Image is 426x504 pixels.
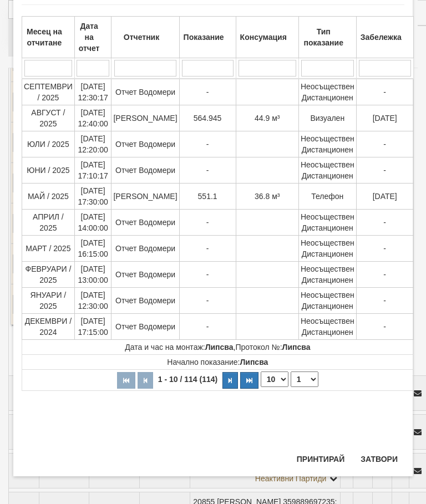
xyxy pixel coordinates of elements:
td: Телефон [298,184,356,210]
span: - [383,322,386,331]
td: ЮНИ / 2025 [22,157,75,184]
td: Отчет Водомери [111,236,179,262]
button: Принтирай [290,450,351,468]
button: Първа страница [117,372,135,389]
td: [DATE] 16:15:00 [74,236,111,262]
span: [DATE] [373,192,397,201]
button: Следваща страница [222,372,238,389]
td: [DATE] 17:10:17 [74,157,111,184]
td: Неосъществен Дистанционен [298,131,356,157]
span: - [383,296,386,305]
span: Дата и час на монтаж: [125,343,233,352]
td: [DATE] 13:00:00 [74,262,111,288]
td: [DATE] 12:40:00 [74,105,111,131]
span: - [206,88,209,96]
b: Отчетник [124,33,159,42]
span: - [206,166,209,175]
td: [PERSON_NAME] [111,184,179,210]
th: Консумация: No sort applied, activate to apply an ascending sort [236,17,298,58]
span: - [206,140,209,149]
td: Отчет Водомери [111,157,179,184]
td: Отчет Водомери [111,79,179,105]
td: Неосъществен Дистанционен [298,262,356,288]
td: ФЕВРУАРИ / 2025 [22,262,75,288]
th: Отчетник: No sort applied, activate to apply an ascending sort [111,17,179,58]
td: АПРИЛ / 2025 [22,210,75,236]
td: Неосъществен Дистанционен [298,288,356,314]
td: [PERSON_NAME] [111,105,179,131]
th: Показание: No sort applied, activate to apply an ascending sort [179,17,236,58]
td: [DATE] 12:20:00 [74,131,111,157]
span: - [206,270,209,279]
th: Месец на отчитане: No sort applied, activate to apply an ascending sort [22,17,75,58]
td: Визуален [298,105,356,131]
td: Отчет Водомери [111,131,179,157]
span: 564.945 [194,114,222,123]
select: Страница номер [291,371,318,387]
span: - [383,166,386,175]
th: Тип показание: No sort applied, activate to apply an ascending sort [298,17,356,58]
span: - [383,88,386,96]
b: Дата на отчет [79,22,100,53]
td: ДЕКЕМВРИ / 2024 [22,314,75,340]
button: Предишна страница [138,372,153,389]
button: Затвори [354,450,404,468]
td: ЯНУАРИ / 2025 [22,288,75,314]
td: ЮЛИ / 2025 [22,131,75,157]
span: [DATE] [373,114,397,123]
td: Неосъществен Дистанционен [298,210,356,236]
td: МАРТ / 2025 [22,236,75,262]
b: Консумация [240,33,287,42]
td: [DATE] 12:30:00 [74,288,111,314]
td: Неосъществен Дистанционен [298,79,356,105]
b: Забележка [361,33,402,42]
th: Дата на отчет: No sort applied, activate to apply an ascending sort [74,17,111,58]
b: Тип показание [304,27,343,47]
b: Месец на отчитане [27,27,62,47]
span: - [383,140,386,149]
td: МАЙ / 2025 [22,184,75,210]
span: 36.8 м³ [255,192,280,201]
b: Показание [184,33,224,42]
th: Забележка: No sort applied, activate to apply an ascending sort [356,17,413,58]
span: 1 - 10 / 114 (114) [155,375,220,384]
td: [DATE] 12:30:17 [74,79,111,105]
span: - [383,270,386,279]
select: Брой редове на страница [261,371,288,387]
strong: Липсва [282,343,311,352]
td: Неосъществен Дистанционен [298,157,356,184]
strong: Липсва [240,358,268,366]
span: - [206,322,209,331]
td: Отчет Водомери [111,288,179,314]
td: Отчет Водомери [111,210,179,236]
button: Последна страница [240,372,258,389]
span: - [206,218,209,227]
td: [DATE] 17:30:00 [74,184,111,210]
span: - [383,218,386,227]
td: Отчет Водомери [111,262,179,288]
td: АВГУСТ / 2025 [22,105,75,131]
span: 551.1 [198,192,217,201]
span: - [206,296,209,305]
span: - [383,244,386,253]
span: Начално показание: [167,358,268,366]
td: Неосъществен Дистанционен [298,314,356,340]
td: Неосъществен Дистанционен [298,236,356,262]
span: Протокол №: [235,343,310,352]
td: , [22,340,414,355]
span: - [206,244,209,253]
span: 44.9 м³ [255,114,280,123]
td: СЕПТЕМВРИ / 2025 [22,79,75,105]
strong: Липсва [205,343,234,352]
td: [DATE] 14:00:00 [74,210,111,236]
td: [DATE] 17:15:00 [74,314,111,340]
td: Отчет Водомери [111,314,179,340]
